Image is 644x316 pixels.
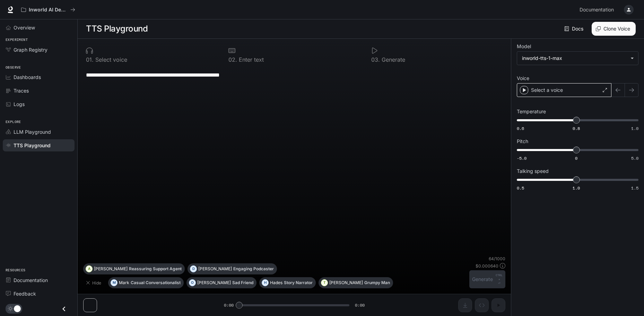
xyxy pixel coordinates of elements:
[3,126,75,138] a: LLM Playground
[631,155,638,161] span: 5.0
[108,277,184,288] button: MMarkCasual Conversationalist
[259,277,316,288] button: HHadesStory Narrator
[3,288,75,300] a: Feedback
[364,281,390,285] p: Grumpy Man
[3,21,75,34] a: Overview
[531,87,563,94] p: Select a voice
[592,22,636,36] button: Clone Voice
[631,125,638,131] span: 1.0
[14,100,25,108] span: Logs
[237,57,264,62] p: Enter text
[489,256,505,262] p: 64 / 1000
[83,263,185,274] button: A[PERSON_NAME]Reassuring Support Agent
[522,55,627,62] div: inworld-tts-1-max
[186,277,256,288] button: O[PERSON_NAME]Sad Friend
[3,85,75,97] a: Traces
[380,57,405,62] p: Generate
[517,109,546,114] p: Temperature
[577,3,619,17] a: Documentation
[14,73,41,81] span: Dashboards
[476,263,498,269] p: $ 0.000640
[517,169,549,174] p: Talking speed
[189,277,195,288] div: O
[517,44,531,49] p: Model
[188,263,277,274] button: D[PERSON_NAME]Engaging Podcaster
[575,155,577,161] span: 0
[14,87,29,94] span: Traces
[86,263,92,274] div: A
[111,277,117,288] div: M
[94,57,127,62] p: Select voice
[14,46,47,53] span: Graph Registry
[56,302,72,316] button: Close drawer
[14,24,35,31] span: Overview
[371,57,380,62] p: 0 3 .
[517,139,528,144] p: Pitch
[517,52,638,65] div: inworld-tts-1-max
[563,22,586,36] a: Docs
[3,139,75,151] a: TTS Playground
[3,274,75,286] a: Documentation
[3,44,75,56] a: Graph Registry
[262,277,268,288] div: H
[29,7,68,13] p: Inworld AI Demos
[573,185,580,191] span: 1.0
[18,3,78,17] button: All workspaces
[14,290,36,297] span: Feedback
[198,267,232,271] p: [PERSON_NAME]
[83,277,105,288] button: Hide
[517,76,529,81] p: Voice
[329,281,363,285] p: [PERSON_NAME]
[270,281,282,285] p: Hades
[580,6,614,14] span: Documentation
[517,155,526,161] span: -5.0
[129,267,182,271] p: Reassuring Support Agent
[131,281,181,285] p: Casual Conversationalist
[517,125,524,131] span: 0.6
[3,98,75,110] a: Logs
[321,277,328,288] div: T
[232,281,253,285] p: Sad Friend
[86,22,148,36] h1: TTS Playground
[573,125,580,131] span: 0.8
[119,281,129,285] p: Mark
[86,57,94,62] p: 0 1 .
[3,71,75,83] a: Dashboards
[319,277,393,288] button: T[PERSON_NAME]Grumpy Man
[14,276,48,284] span: Documentation
[94,267,128,271] p: [PERSON_NAME]
[14,128,51,135] span: LLM Playground
[284,281,313,285] p: Story Narrator
[631,185,638,191] span: 1.5
[228,57,237,62] p: 0 2 .
[517,185,524,191] span: 0.5
[197,281,231,285] p: [PERSON_NAME]
[190,263,197,274] div: D
[233,267,274,271] p: Engaging Podcaster
[14,142,51,149] span: TTS Playground
[14,305,21,312] span: Dark mode toggle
